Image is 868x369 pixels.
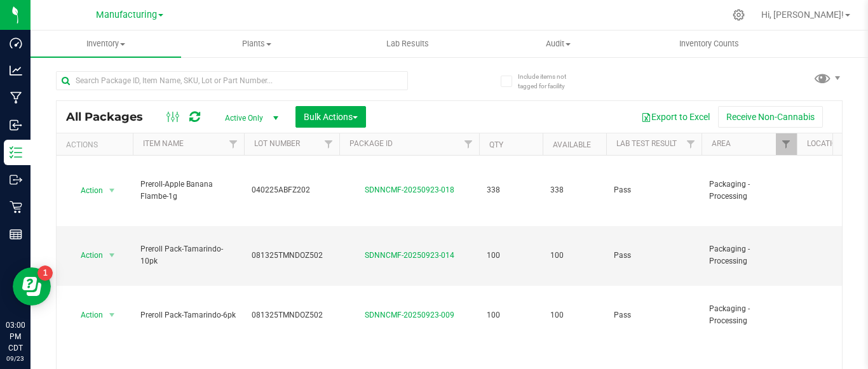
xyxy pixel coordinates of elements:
a: Filter [318,133,339,155]
inline-svg: Reports [10,228,22,241]
span: Pass [614,250,694,262]
inline-svg: Inbound [10,119,22,131]
span: Action [69,306,104,324]
span: Preroll Pack-Tamarindo-10pk [140,243,236,267]
span: Hi, [PERSON_NAME]! [761,10,844,20]
span: 100 [550,250,599,262]
span: All Packages [66,110,156,124]
a: Qty [489,140,503,149]
a: Lab Results [332,30,482,57]
a: SDNNCMF-20250923-014 [365,251,454,260]
a: Item Name [143,139,184,148]
span: Preroll-Apple Banana Flambe-1g [140,178,236,203]
iframe: Resource center unread badge [37,265,53,281]
span: Action [69,246,104,264]
span: select [104,306,120,324]
span: 100 [550,309,599,321]
span: 100 [487,250,535,262]
a: Filter [776,133,797,155]
a: SDNNCMF-20250923-018 [365,185,454,194]
span: Packaging - Processing [709,303,789,327]
span: Plants [182,38,331,50]
a: Lot Number [254,139,300,148]
span: Include items not tagged for facility [518,72,581,91]
span: Packaging - Processing [709,178,789,203]
span: Inventory Counts [662,38,756,50]
span: Pass [614,309,694,321]
inline-svg: Retail [10,201,22,213]
a: Package ID [349,139,393,148]
span: select [104,182,120,199]
button: Bulk Actions [295,106,366,128]
span: 338 [550,184,599,196]
span: Bulk Actions [304,112,358,122]
a: Lab Test Result [616,139,677,148]
iframe: Resource center [13,267,51,305]
input: Search Package ID, Item Name, SKU, Lot or Part Number... [56,71,408,90]
span: Preroll Pack-Tamarindo-6pk [140,309,236,321]
inline-svg: Dashboard [10,37,22,50]
span: Packaging - Processing [709,243,789,267]
a: Filter [681,133,702,155]
span: Manufacturing [96,10,157,20]
inline-svg: Analytics [10,64,22,77]
span: Lab Results [369,38,446,50]
a: Audit [483,30,634,57]
span: 081325TMNDOZ502 [252,309,332,321]
span: Inventory [31,38,181,50]
p: 03:00 PM CDT [6,319,25,354]
a: Available [553,140,591,149]
a: Inventory [31,30,181,57]
span: select [104,246,120,264]
inline-svg: Manufacturing [10,91,22,104]
span: Audit [484,38,633,50]
span: Pass [614,184,694,196]
span: 100 [487,309,535,321]
span: 040225ABFZ202 [252,184,332,196]
button: Export to Excel [633,106,718,128]
a: SDNNCMF-20250923-009 [365,311,454,319]
a: Inventory Counts [634,30,784,57]
div: Actions [66,140,128,149]
button: Receive Non-Cannabis [718,106,823,128]
a: Filter [458,133,479,155]
a: Location [807,139,843,148]
span: 338 [487,184,535,196]
span: Action [69,182,104,199]
a: Plants [181,30,332,57]
p: 09/23 [6,354,25,363]
a: Area [712,139,731,148]
inline-svg: Outbound [10,173,22,186]
div: Manage settings [731,9,747,21]
inline-svg: Inventory [10,146,22,159]
a: Filter [223,133,244,155]
span: 081325TMNDOZ502 [252,250,332,262]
